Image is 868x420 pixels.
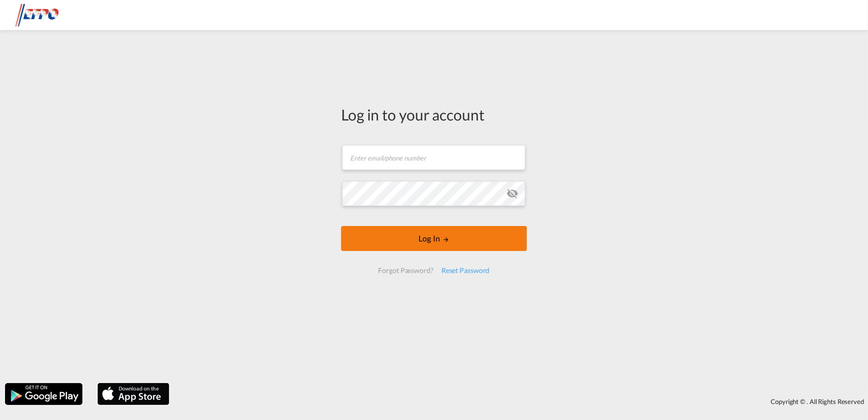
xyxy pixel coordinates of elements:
div: Reset Password [437,261,494,279]
img: google.png [4,382,83,406]
button: LOGIN [341,226,527,251]
img: apple.png [96,382,170,406]
div: Log in to your account [341,104,527,125]
div: Copyright © . All Rights Reserved [174,393,868,410]
md-icon: icon-eye-off [506,187,518,199]
img: d38966e06f5511efa686cdb0e1f57a29.png [15,4,82,26]
div: Forgot Password? [374,261,437,279]
input: Enter email/phone number [342,145,525,170]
